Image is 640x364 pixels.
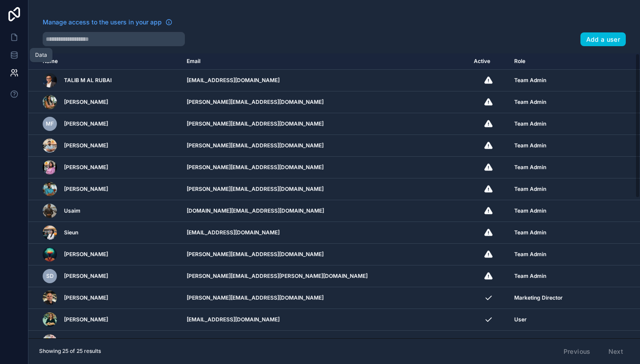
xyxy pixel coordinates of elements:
span: [PERSON_NAME] [64,338,108,345]
span: [PERSON_NAME] [64,294,108,301]
button: Add a user [580,32,626,47]
span: [PERSON_NAME] [64,273,108,280]
span: Team Admin [514,186,546,193]
span: [PERSON_NAME] [64,142,108,149]
span: Team Admin [514,207,546,214]
div: Data [35,51,47,59]
span: Marketing Director [514,294,563,301]
th: Active [468,53,509,70]
span: [PERSON_NAME] [64,99,108,106]
a: Manage access to the users in your app [43,18,172,27]
td: [PERSON_NAME][EMAIL_ADDRESS][PERSON_NAME][DOMAIN_NAME] [181,265,468,287]
span: Team Admin [514,120,546,127]
th: Name [28,53,181,70]
span: SD [46,273,54,280]
span: Sieun [64,229,78,236]
span: Team Admin [514,77,546,84]
span: Team Admin [514,164,546,171]
span: Team Admin [514,273,546,280]
td: [PERSON_NAME][EMAIL_ADDRESS][DOMAIN_NAME] [181,113,468,135]
td: [EMAIL_ADDRESS][DOMAIN_NAME] [181,331,468,352]
span: [PERSON_NAME] [64,316,108,323]
span: Team Admin [514,99,546,106]
td: [PERSON_NAME][EMAIL_ADDRESS][DOMAIN_NAME] [181,287,468,309]
span: Usaim [64,207,80,214]
td: [PERSON_NAME][EMAIL_ADDRESS][DOMAIN_NAME] [181,157,468,178]
td: [PERSON_NAME][EMAIL_ADDRESS][DOMAIN_NAME] [181,178,468,200]
th: Email [181,53,468,70]
td: [EMAIL_ADDRESS][DOMAIN_NAME] [181,309,468,331]
span: MF [46,120,54,127]
td: [PERSON_NAME][EMAIL_ADDRESS][DOMAIN_NAME] [181,244,468,265]
span: Team Admin [514,251,546,258]
div: scrollable content [28,53,640,338]
td: [PERSON_NAME][EMAIL_ADDRESS][DOMAIN_NAME] [181,91,468,113]
th: Role [509,53,611,70]
td: [EMAIL_ADDRESS][DOMAIN_NAME] [181,222,468,244]
span: Showing 25 of 25 results [39,348,101,355]
span: Manage access to the users in your app [43,18,162,27]
span: Sales Manager [514,338,553,345]
span: User [514,316,527,323]
span: [PERSON_NAME] [64,120,108,127]
td: [DOMAIN_NAME][EMAIL_ADDRESS][DOMAIN_NAME] [181,200,468,222]
span: [PERSON_NAME] [64,164,108,171]
td: [PERSON_NAME][EMAIL_ADDRESS][DOMAIN_NAME] [181,135,468,157]
span: Team Admin [514,142,546,149]
td: [EMAIL_ADDRESS][DOMAIN_NAME] [181,70,468,91]
span: Team Admin [514,229,546,236]
span: [PERSON_NAME] [64,251,108,258]
span: TALIB M AL RUBAI [64,77,112,84]
span: [PERSON_NAME] [64,186,108,193]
